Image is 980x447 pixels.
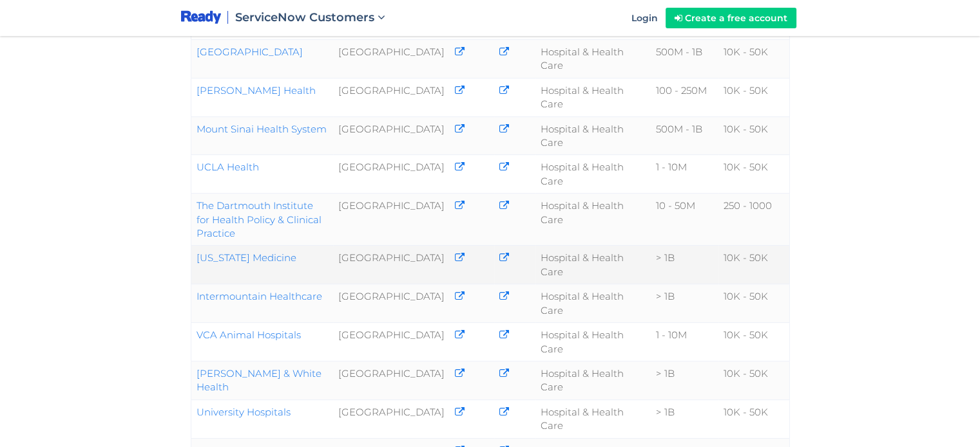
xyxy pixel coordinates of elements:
td: > 1B [651,399,719,438]
td: [GEOGRAPHIC_DATA] [333,116,450,155]
span: Login [631,12,658,24]
a: VCA Animal Hospitals [197,329,301,341]
td: Hospital & Health Care [535,116,651,155]
td: > 1B [651,284,719,323]
a: Create a free account [666,8,796,28]
a: [US_STATE] Medicine [197,251,296,264]
td: [GEOGRAPHIC_DATA] [333,155,450,194]
td: Hospital & Health Care [535,155,651,194]
td: 100 - 250M [651,78,719,116]
a: The Dartmouth Institute for Health Policy & Clinical Practice [197,199,322,239]
td: 10 - 50M [651,194,719,246]
td: [GEOGRAPHIC_DATA] [333,78,450,116]
td: 10K - 50K [718,246,789,284]
td: Hospital & Health Care [535,78,651,116]
td: [GEOGRAPHIC_DATA] [333,39,450,78]
td: [GEOGRAPHIC_DATA] [333,246,450,284]
td: > 1B [651,246,719,284]
td: [GEOGRAPHIC_DATA] [333,323,450,361]
img: logo [181,10,222,26]
a: UCLA Health [197,161,259,173]
td: Hospital & Health Care [535,284,651,323]
td: Hospital & Health Care [535,194,651,246]
td: 500M - 1B [651,116,719,155]
a: [PERSON_NAME] Health [197,84,316,96]
td: 10K - 50K [718,323,789,361]
td: 250 - 1000 [718,194,789,246]
td: 10K - 50K [718,361,789,400]
a: Mount Sinai Health System [197,123,327,135]
td: 10K - 50K [718,284,789,323]
td: Hospital & Health Care [535,361,651,400]
td: Hospital & Health Care [535,323,651,361]
td: 10K - 50K [718,78,789,116]
a: Intermountain Healthcare [197,290,322,302]
td: 1 - 10M [651,323,719,361]
a: [GEOGRAPHIC_DATA] [197,46,303,58]
td: Hospital & Health Care [535,399,651,438]
td: 10K - 50K [718,155,789,194]
td: [GEOGRAPHIC_DATA] [333,361,450,400]
td: 1 - 10M [651,155,719,194]
a: University Hospitals [197,406,291,418]
td: 10K - 50K [718,399,789,438]
td: Hospital & Health Care [535,246,651,284]
td: [GEOGRAPHIC_DATA] [333,284,450,323]
a: [PERSON_NAME] & White Health [197,367,322,393]
td: Hospital & Health Care [535,39,651,78]
td: 10K - 50K [718,39,789,78]
td: > 1B [651,361,719,400]
td: [GEOGRAPHIC_DATA] [333,194,450,246]
a: Login [624,2,666,34]
td: 500M - 1B [651,39,719,78]
td: 10K - 50K [718,116,789,155]
span: ServiceNow Customers [235,10,374,24]
td: [GEOGRAPHIC_DATA] [333,399,450,438]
